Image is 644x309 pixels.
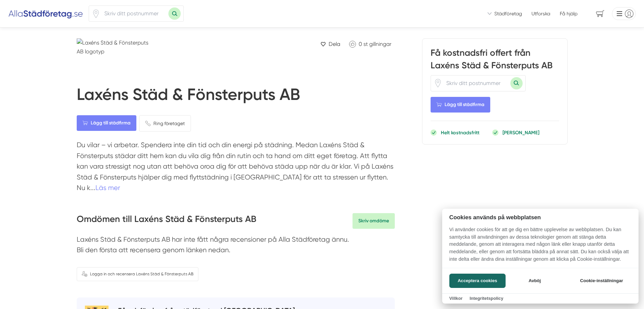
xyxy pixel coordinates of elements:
[449,296,463,301] a: Villkor
[442,214,639,221] h2: Cookies används på webbplatsen
[449,274,506,288] button: Acceptera cookies
[572,274,631,288] button: Cookie-inställningar
[508,274,562,288] button: Avböj
[469,296,503,301] a: Integritetspolicy
[442,226,639,268] p: Vi använder cookies för att ge dig en bättre upplevelse av webbplatsen. Du kan samtycka till anvä...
